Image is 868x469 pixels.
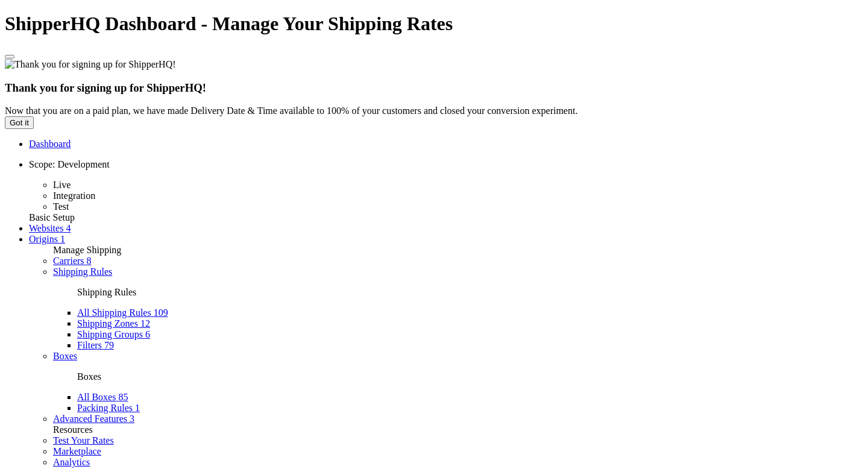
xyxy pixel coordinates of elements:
[77,287,863,298] p: Shipping Rules
[53,266,863,351] li: Shipping Rules
[77,329,143,339] span: Shipping Groups
[118,392,128,402] span: 85
[77,307,863,318] li: All Shipping Rules
[53,351,863,414] li: Boxes
[53,201,863,212] li: Test
[29,159,110,169] span: Scope: Development
[5,13,863,35] h1: ShipperHQ Dashboard - Manage Your Shipping Rates
[140,318,150,329] span: 12
[29,139,863,150] li: Dashboard
[77,371,863,382] p: Boxes
[53,245,863,256] div: Manage Shipping
[53,256,92,266] a: Carriers 8
[53,446,101,456] a: Marketplace
[53,457,863,468] li: Analytics
[77,307,168,318] a: All Shipping Rules 109
[53,446,863,457] li: Marketplace
[53,414,127,424] span: Advanced Features
[29,223,71,233] a: Websites 4
[53,180,71,190] span: Live
[53,414,863,424] li: Advanced Features
[53,435,114,445] a: Test Your Rates
[53,190,95,201] span: Integration
[53,457,90,467] a: Analytics
[29,234,65,244] a: Origins 1
[77,403,140,413] a: Packing Rules 1
[53,435,863,446] li: Test Your Rates
[53,256,863,266] li: Carriers
[77,392,116,402] span: All Boxes
[29,234,58,244] span: Origins
[77,340,102,350] span: Filters
[53,414,134,424] a: Advanced Features 3
[77,329,150,339] a: Shipping Groups 6
[104,340,114,350] span: 79
[77,392,863,403] li: All Boxes
[53,190,863,201] li: Integration
[145,329,150,339] span: 6
[77,318,138,329] span: Shipping Zones
[77,318,150,329] a: Shipping Zones 12
[77,403,863,414] li: Packing Rules
[77,340,863,351] li: Filters
[77,318,863,329] li: Shipping Zones
[53,351,77,361] a: Boxes
[130,414,134,424] span: 3
[29,234,863,245] li: Origins
[29,223,863,234] li: Websites
[5,81,863,95] h3: Thank you for signing up for ShipperHQ!
[53,180,863,190] li: Live
[66,223,71,233] span: 4
[53,266,112,277] a: Shipping Rules
[5,105,863,116] div: Now that you are on a paid plan, we have made Delivery Date & Time available to 100% of your cust...
[53,424,863,435] div: Resources
[29,223,63,233] span: Websites
[77,392,128,402] a: All Boxes 85
[53,201,69,212] span: Test
[87,256,92,266] span: 8
[77,307,151,318] span: All Shipping Rules
[60,234,65,244] span: 1
[77,329,863,340] li: Shipping Groups
[77,403,133,413] span: Packing Rules
[77,340,114,350] a: Filters 79
[53,256,84,266] span: Carriers
[5,59,176,70] img: Thank you for signing up for ShipperHQ!
[154,307,168,318] span: 109
[29,139,71,149] a: Dashboard
[29,212,863,223] div: Basic Setup
[135,403,140,413] span: 1
[5,116,34,129] button: Got it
